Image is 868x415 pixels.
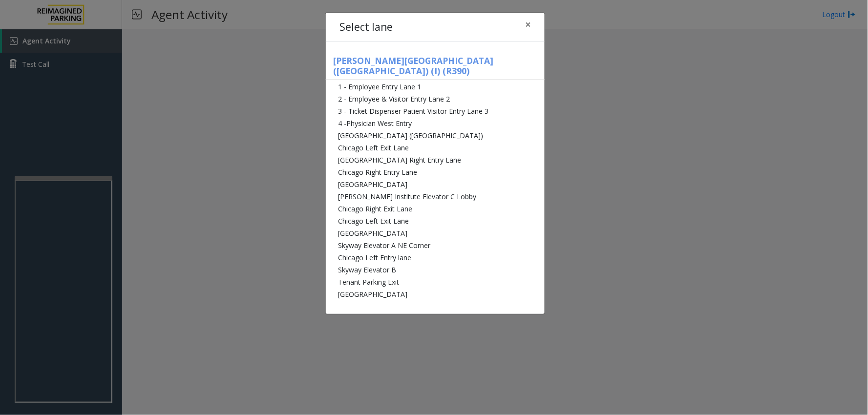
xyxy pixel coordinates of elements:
span: × [525,18,531,31]
li: [GEOGRAPHIC_DATA] [326,227,545,239]
li: Tenant Parking Exit [326,276,545,288]
li: [PERSON_NAME] Institute Elevator C Lobby [326,190,545,203]
li: 3 - Ticket Dispenser Patient Visitor Entry Lane 3 [326,105,545,117]
li: Chicago Left Entry lane [326,251,545,264]
li: 4 -Physician West Entry [326,117,545,129]
li: Chicago Left Exit Lane [326,142,545,154]
li: [GEOGRAPHIC_DATA] [326,178,545,190]
li: Chicago Left Exit Lane [326,215,545,227]
li: [GEOGRAPHIC_DATA] ([GEOGRAPHIC_DATA]) [326,129,545,142]
li: Chicago Right Exit Lane [326,203,545,215]
h4: Select lane [339,20,393,35]
li: [GEOGRAPHIC_DATA] Right Entry Lane [326,154,545,166]
li: Skyway Elevator A NE Corner [326,239,545,251]
button: Close [518,13,538,37]
li: Skyway Elevator B [326,264,545,276]
li: 1 - Employee Entry Lane 1 [326,81,545,93]
li: [GEOGRAPHIC_DATA] [326,288,545,300]
li: 2 - Employee & Visitor Entry Lane 2 [326,93,545,105]
li: Chicago Right Entry Lane [326,166,545,178]
h5: [PERSON_NAME][GEOGRAPHIC_DATA] ([GEOGRAPHIC_DATA]) (I) (R390) [326,56,545,80]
